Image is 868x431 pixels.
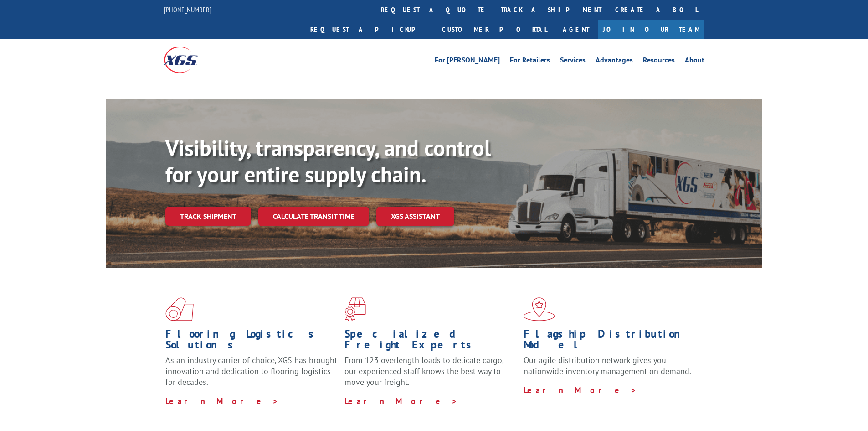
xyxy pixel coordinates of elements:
h1: Specialized Freight Experts [344,328,517,355]
img: xgs-icon-flagship-distribution-model-red [524,297,555,321]
a: Resources [643,57,675,67]
a: Agent [554,20,598,39]
span: Our agile distribution network gives you nationwide inventory management on demand. [524,355,691,376]
a: Request a pickup [303,20,435,39]
a: Learn More > [344,396,458,406]
a: For Retailers [510,57,550,67]
h1: Flooring Logistics Solutions [165,328,338,355]
img: xgs-icon-total-supply-chain-intelligence-red [165,297,194,321]
a: XGS ASSISTANT [376,207,454,226]
a: For [PERSON_NAME] [435,57,500,67]
a: Services [560,57,586,67]
img: xgs-icon-focused-on-flooring-red [344,297,366,321]
b: Visibility, transparency, and control for your entire supply chain. [165,134,491,188]
span: As an industry carrier of choice, XGS has brought innovation and dedication to flooring logistics... [165,355,337,387]
a: Join Our Team [598,20,704,39]
a: Learn More > [524,385,637,395]
a: Track shipment [165,207,251,226]
p: From 123 overlength loads to delicate cargo, our experienced staff knows the best way to move you... [344,355,517,395]
a: Customer Portal [435,20,554,39]
a: About [685,57,704,67]
a: Learn More > [165,396,279,406]
h1: Flagship Distribution Model [524,328,696,355]
a: Advantages [596,57,633,67]
a: [PHONE_NUMBER] [164,5,211,14]
a: Calculate transit time [258,207,369,226]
